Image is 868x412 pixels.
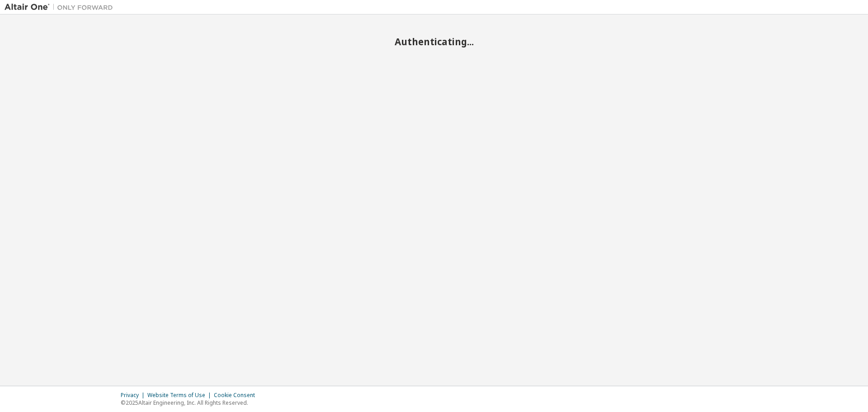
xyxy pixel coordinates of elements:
[147,392,214,399] div: Website Terms of Use
[5,3,118,12] img: Altair One
[5,36,863,47] h2: Authenticating...
[121,399,260,407] p: © 2025 Altair Engineering, Inc. All Rights Reserved.
[121,392,147,399] div: Privacy
[214,392,260,399] div: Cookie Consent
